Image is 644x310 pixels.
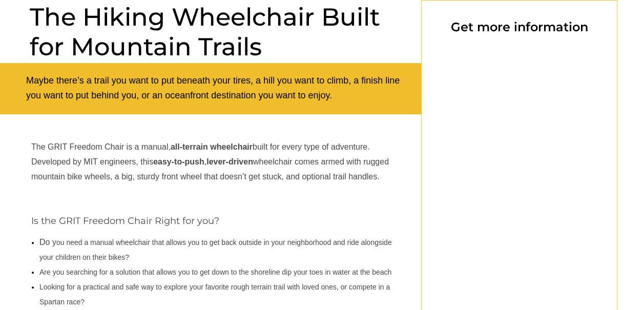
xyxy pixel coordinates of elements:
[30,2,380,61] span: The Hiking Wheelchair Built for Mountain Trails
[206,157,253,166] strong: lever-driven
[39,238,391,261] span: ou need a manual wheelchair that allows you to get back outside in your neighborhood and ride alo...
[39,268,391,276] span: Are you searching for a solution that allows you to get down to the shoreline dip your toes in wa...
[26,75,400,100] span: Maybe there’s a trail you want to put beneath your tires, a hill you want to climb, a finish line...
[153,157,204,166] strong: easy-to-push
[39,283,390,306] span: Looking for a practical and safe way to explore your favorite rough terrain trail with loved ones...
[31,215,219,226] span: Is the GRIT Freedom Chair Right for you?
[31,142,389,181] span: The GRIT Freedom Chair is a manual, built for every type of adventure. Developed by MIT engineers...
[451,19,588,34] span: Get more information
[171,142,253,151] strong: all-terrain wheelchair
[39,238,56,246] span: Do y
